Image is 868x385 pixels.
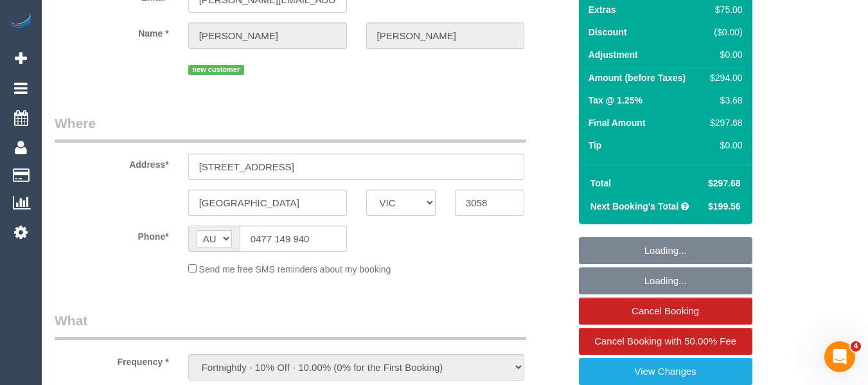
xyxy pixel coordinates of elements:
[708,178,741,188] span: $297.68
[824,341,855,372] iframe: Intercom live chat
[705,3,742,16] div: $75.00
[589,116,646,129] label: Final Amount
[589,3,616,16] label: Extras
[188,190,347,216] input: Suburb*
[589,26,627,39] label: Discount
[590,201,679,211] strong: Next Booking's Total
[366,22,525,49] input: Last Name*
[851,341,861,352] span: 4
[45,154,179,171] label: Address*
[188,65,244,75] span: new customer
[705,71,742,84] div: $294.00
[579,328,752,355] a: Cancel Booking with 50.00% Fee
[708,201,741,211] span: $199.56
[589,71,686,84] label: Amount (before Taxes)
[594,336,736,346] span: Cancel Booking with 50.00% Fee
[55,114,526,143] legend: Where
[705,26,742,39] div: ($0.00)
[705,139,742,152] div: $0.00
[45,22,179,40] label: Name *
[705,94,742,107] div: $3.68
[590,178,611,188] strong: Total
[705,48,742,61] div: $0.00
[199,264,391,274] span: Send me free SMS reminders about my booking
[589,48,638,61] label: Adjustment
[579,298,752,325] a: Cancel Booking
[8,13,33,31] img: Automaid Logo
[589,139,602,152] label: Tip
[45,226,179,243] label: Phone*
[188,22,347,49] input: First Name*
[55,311,526,340] legend: What
[589,94,642,107] label: Tax @ 1.25%
[240,226,347,252] input: Phone*
[579,358,752,385] a: View Changes
[45,351,179,368] label: Frequency *
[705,116,742,129] div: $297.68
[455,190,524,216] input: Post Code*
